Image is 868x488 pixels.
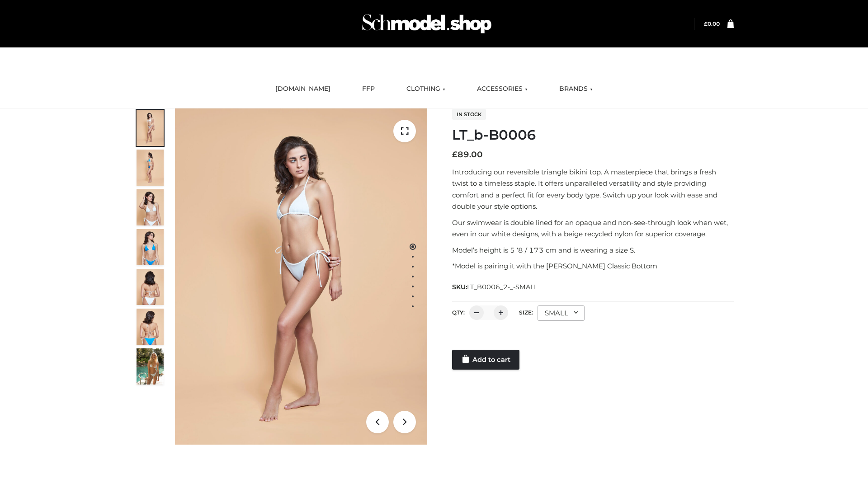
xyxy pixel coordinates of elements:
[452,244,734,256] p: Model’s height is 5 ‘8 / 173 cm and is wearing a size S.
[470,79,534,99] a: ACCESSORIES
[269,79,337,99] a: [DOMAIN_NAME]
[704,20,708,27] span: £
[452,109,486,120] span: In stock
[452,217,734,240] p: Our swimwear is double lined for an opaque and non-see-through look when wet, even in our white d...
[175,108,427,445] img: ArielClassicBikiniTop_CloudNine_AzureSky_OW114ECO_1
[552,79,599,99] a: BRANDS
[452,260,734,272] p: *Model is pairing it with the [PERSON_NAME] Classic Bottom
[452,350,519,370] a: Add to cart
[359,6,495,42] img: Schmodel Admin 964
[137,269,164,305] img: ArielClassicBikiniTop_CloudNine_AzureSky_OW114ECO_7-scaled.jpg
[519,309,533,316] label: Size:
[452,166,734,212] p: Introducing our reversible triangle bikini top. A masterpiece that brings a fresh twist to a time...
[137,309,164,345] img: ArielClassicBikiniTop_CloudNine_AzureSky_OW114ECO_8-scaled.jpg
[137,110,164,146] img: ArielClassicBikiniTop_CloudNine_AzureSky_OW114ECO_1-scaled.jpg
[452,150,458,160] span: £
[400,79,452,99] a: CLOTHING
[467,283,538,291] span: LT_B0006_2-_-SMALL
[452,309,465,316] label: QTY:
[452,150,483,160] bdi: 89.00
[137,348,164,385] img: Arieltop_CloudNine_AzureSky2.jpg
[137,189,164,225] img: ArielClassicBikiniTop_CloudNine_AzureSky_OW114ECO_3-scaled.jpg
[137,229,164,265] img: ArielClassicBikiniTop_CloudNine_AzureSky_OW114ECO_4-scaled.jpg
[704,20,720,27] a: £0.00
[355,79,382,99] a: FFP
[452,127,734,143] h1: LT_b-B0006
[704,20,720,27] bdi: 0.00
[137,150,164,186] img: ArielClassicBikiniTop_CloudNine_AzureSky_OW114ECO_2-scaled.jpg
[452,282,538,292] span: SKU:
[538,305,585,321] div: SMALL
